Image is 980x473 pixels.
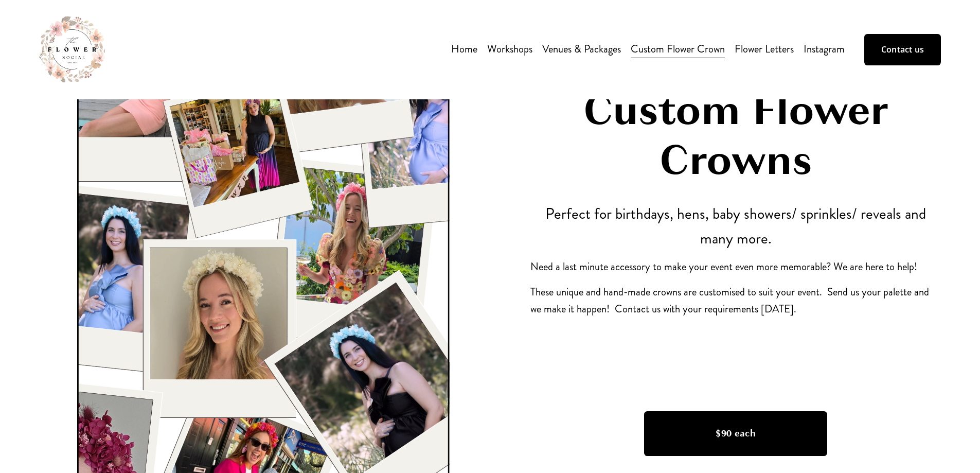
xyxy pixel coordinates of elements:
[487,41,532,58] span: Workshops
[735,40,794,59] a: Flower Letters
[644,411,827,456] a: $90 each
[530,259,940,276] p: Need a last minute accessory to make your event even more memorable? We are here to help!
[542,40,621,59] a: Venues & Packages
[487,40,532,59] a: folder dropdown
[631,40,725,59] a: Custom Flower Crown
[451,40,477,59] a: Home
[530,284,940,318] p: These unique and hand-made crowns are customised to suit your event. Send us your palette and we ...
[864,34,940,65] a: Contact us
[530,85,940,185] h1: Custom Flower Crowns
[39,16,105,82] img: The Flower Social
[804,40,845,59] a: Instagram
[530,202,940,251] p: Perfect for birthdays, hens, baby showers/ sprinkles/ reveals and many more.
